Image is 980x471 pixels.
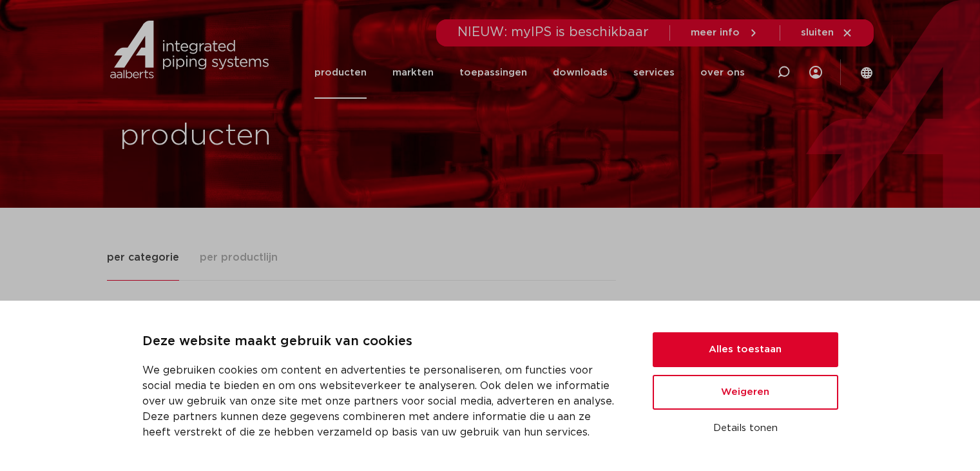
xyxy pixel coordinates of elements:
p: We gebruiken cookies om content en advertenties te personaliseren, om functies voor social media ... [142,363,622,440]
h1: producten [120,115,484,157]
button: Details tonen [653,417,838,439]
button: Weigeren [653,375,838,410]
a: services [633,46,675,99]
button: Alles toestaan [653,332,838,367]
span: sluiten [801,28,834,37]
span: per productlijn [200,250,278,265]
a: producten [314,46,367,99]
span: per categorie [107,250,179,265]
a: sluiten [801,27,853,39]
a: meer info [691,27,759,39]
span: meer info [691,28,740,37]
a: over ons [700,46,745,99]
p: Deze website maakt gebruik van cookies [142,332,622,352]
a: downloads [553,46,608,99]
span: NIEUW: myIPS is beschikbaar [457,26,649,39]
div: my IPS [809,46,822,99]
a: markten [392,46,434,99]
nav: Menu [314,46,745,99]
a: toepassingen [459,46,527,99]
